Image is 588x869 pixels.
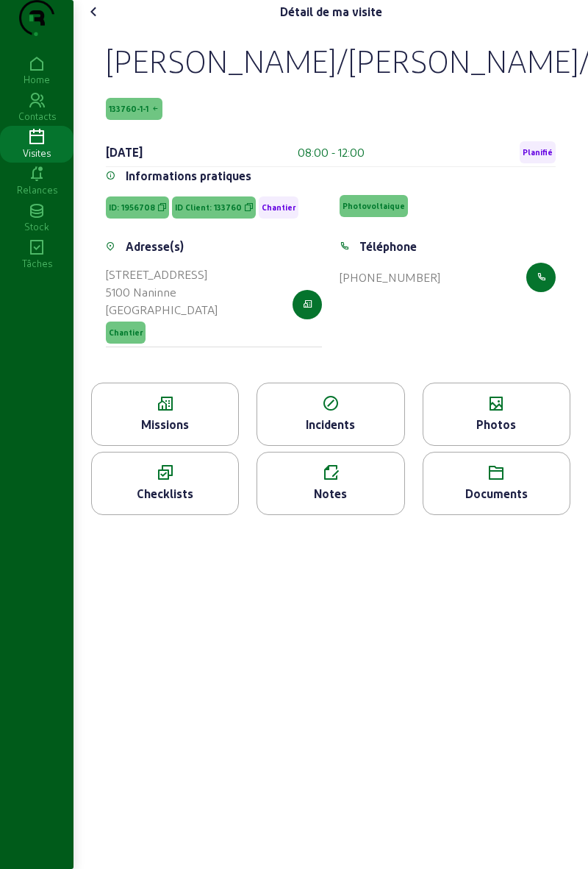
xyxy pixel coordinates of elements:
[359,238,417,255] div: Téléphone
[106,301,218,319] div: [GEOGRAPHIC_DATA]
[109,202,155,213] span: ID: 1956708
[280,3,382,21] div: Détail de ma visite
[257,416,404,433] div: Incidents
[257,485,404,503] div: Notes
[92,485,238,503] div: Checklists
[126,167,251,185] div: Informations pratiques
[106,143,143,161] div: [DATE]
[343,201,405,211] span: Photovoltaique
[109,327,143,338] span: Chantier
[340,269,440,286] div: [PHONE_NUMBER]
[523,147,553,157] span: Planifié
[262,202,295,213] span: Chantier
[106,266,218,283] div: [STREET_ADDRESS]
[298,143,365,161] div: 08:00 - 12:00
[109,104,148,114] span: 133760-1-1
[126,238,184,255] div: Adresse(s)
[92,416,238,433] div: Missions
[175,202,242,213] span: ID Client: 133760
[423,485,570,503] div: Documents
[423,416,570,433] div: Photos
[106,283,218,301] div: 5100 Naninne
